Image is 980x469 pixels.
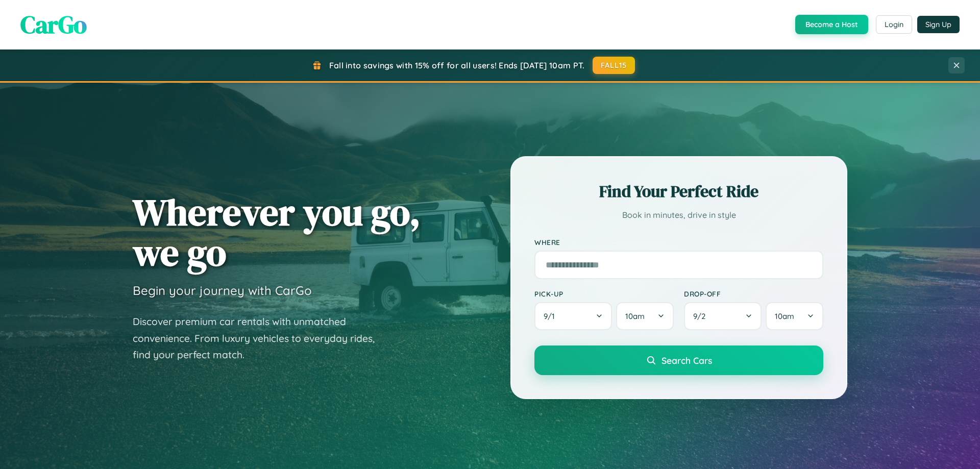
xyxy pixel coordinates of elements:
[133,283,312,298] h3: Begin your journey with CarGo
[593,57,635,74] button: FALL15
[329,60,585,70] span: Fall into savings with 15% off for all users! Ends [DATE] 10am PT.
[795,15,868,34] button: Become a Host
[684,302,762,330] button: 9/2
[766,302,823,330] button: 10am
[20,8,87,41] span: CarGo
[534,289,674,298] label: Pick-up
[917,16,960,33] button: Sign Up
[534,180,823,203] h2: Find Your Perfect Ride
[684,289,823,298] label: Drop-off
[661,355,712,366] span: Search Cars
[133,192,421,273] h1: Wherever you go, we go
[534,238,823,246] label: Where
[876,15,912,34] button: Login
[775,311,794,321] span: 10am
[544,311,560,321] span: 9 / 1
[133,313,388,363] p: Discover premium car rentals with unmatched convenience. From luxury vehicles to everyday rides, ...
[534,345,823,375] button: Search Cars
[616,302,674,330] button: 10am
[534,208,823,223] p: Book in minutes, drive in style
[534,302,612,330] button: 9/1
[625,311,645,321] span: 10am
[693,311,710,321] span: 9 / 2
